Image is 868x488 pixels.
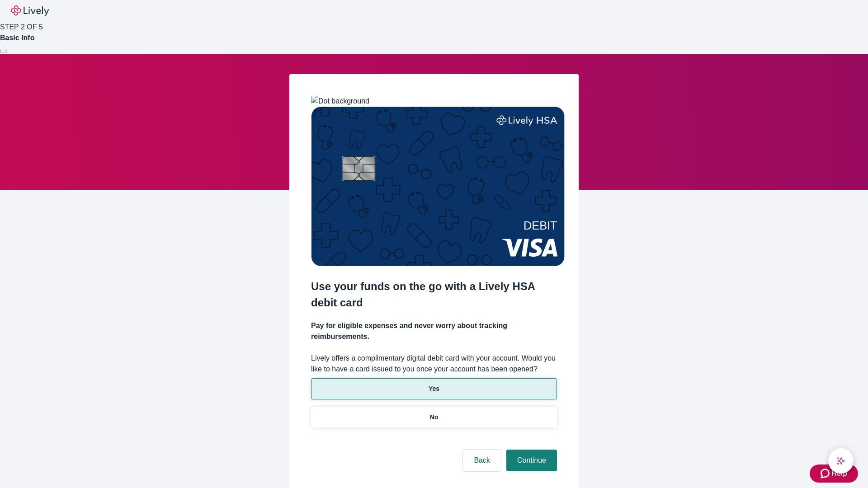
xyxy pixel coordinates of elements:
[11,5,49,16] img: Lively
[828,448,854,474] button: chat
[311,407,557,428] button: No
[831,468,847,479] span: Help
[430,413,439,422] p: No
[429,384,439,394] p: Yes
[311,96,369,107] img: Dot background
[311,107,565,266] img: Debit card
[311,378,557,399] button: Yes
[463,450,501,471] button: Back
[311,320,557,342] h4: Pay for eligible expenses and never worry about tracking reimbursements.
[821,468,831,479] svg: Zendesk support icon
[311,278,557,311] h2: Use your funds on the go with a Lively HSA debit card
[810,465,858,483] button: Zendesk support iconHelp
[311,353,557,375] label: Lively offers a complimentary digital debit card with your account. Would you like to have a card...
[836,456,845,465] svg: Lively AI Assistant
[506,450,557,471] button: Continue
